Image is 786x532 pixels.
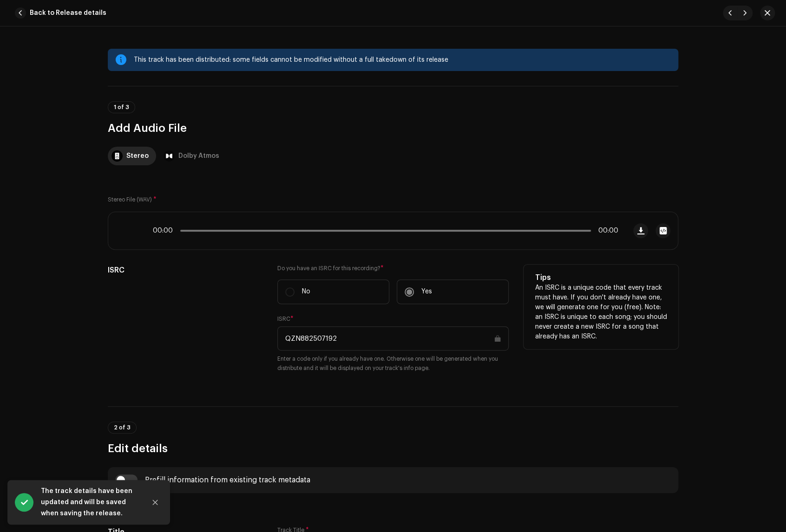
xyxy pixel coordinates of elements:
[277,354,509,373] small: Enter a code only if you already have one. Otherwise one will be generated when you distribute an...
[595,227,618,234] span: 00:00
[535,272,667,283] h5: Tips
[41,486,138,519] div: The track details have been updated and will be saved when saving the release.
[108,121,678,136] h3: Add Audio File
[108,265,262,276] h5: ISRC
[178,147,219,165] div: Dolby Atmos
[535,283,667,342] p: An ISRC is a unique code that every track must have. If you don't already have one, we will gener...
[134,54,671,65] div: This track has been distributed: some fields cannot be modified without a full takedown of its re...
[421,287,432,297] p: Yes
[108,441,678,456] h3: Edit details
[153,227,177,234] span: 00:00
[146,493,164,512] button: Close
[277,326,509,350] input: ABXYZ#######
[277,265,509,272] label: Do you have an ISRC for this recording?
[277,315,294,323] label: ISRC
[145,476,310,484] div: Prefill information from existing track metadata
[302,287,310,297] p: No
